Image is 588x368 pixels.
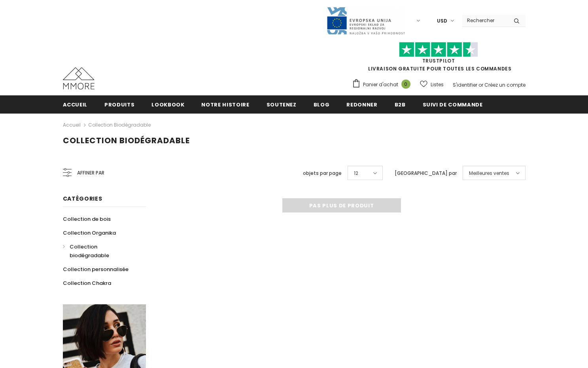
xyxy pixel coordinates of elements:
[63,240,137,262] a: Collection biodégradable
[63,135,190,146] span: Collection biodégradable
[63,120,81,130] a: Accueil
[267,95,297,113] a: soutenez
[399,42,478,57] img: Faites confiance aux étoiles pilotes
[437,17,447,25] span: USD
[104,101,134,108] span: Produits
[326,6,405,35] img: Javni Razpis
[63,226,116,240] a: Collection Organika
[314,95,330,113] a: Blog
[395,95,406,113] a: B2B
[63,101,88,108] span: Accueil
[63,266,129,273] span: Collection personnalisée
[478,82,483,88] span: or
[346,101,377,108] span: Redonner
[352,46,526,72] span: LIVRAISON GRATUITE POUR TOUTES LES COMMANDES
[303,169,342,177] label: objets par page
[395,169,457,177] label: [GEOGRAPHIC_DATA] par
[484,82,526,88] a: Créez un compte
[201,101,249,108] span: Notre histoire
[63,195,102,203] span: Catégories
[423,101,483,108] span: Suivi de commande
[423,95,483,113] a: Suivi de commande
[395,101,406,108] span: B2B
[63,229,116,237] span: Collection Organika
[363,81,398,89] span: Panier d'achat
[326,17,405,24] a: Javni Razpis
[63,279,111,287] span: Collection Chakra
[420,78,444,91] a: Listes
[453,82,477,88] a: S'identifier
[401,80,410,89] span: 0
[151,95,184,113] a: Lookbook
[314,101,330,108] span: Blog
[151,101,184,108] span: Lookbook
[469,169,509,177] span: Meilleures ventes
[63,276,111,290] a: Collection Chakra
[267,101,297,108] span: soutenez
[63,215,111,223] span: Collection de bois
[422,57,455,64] a: TrustPilot
[70,243,109,259] span: Collection biodégradable
[354,169,358,177] span: 12
[462,15,508,26] input: Search Site
[104,95,134,113] a: Produits
[346,95,377,113] a: Redonner
[63,95,88,113] a: Accueil
[201,95,249,113] a: Notre histoire
[63,212,111,226] a: Collection de bois
[352,79,414,91] a: Panier d'achat 0
[63,262,129,276] a: Collection personnalisée
[88,121,151,128] a: Collection biodégradable
[77,169,104,177] span: Affiner par
[431,81,444,89] span: Listes
[63,67,95,89] img: Cas MMORE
